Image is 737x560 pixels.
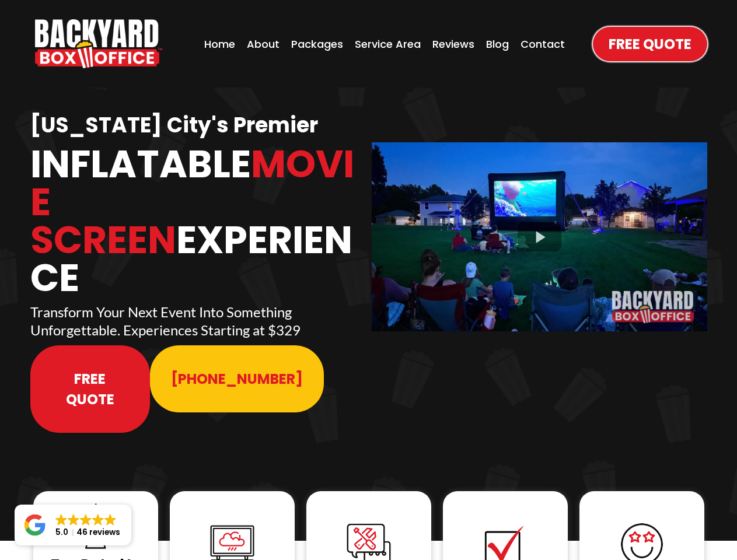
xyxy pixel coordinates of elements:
a: Service Area [351,33,424,55]
span: [PHONE_NUMBER] [171,369,303,389]
a: Free Quote [593,27,707,61]
span: Movie Screen [30,138,354,267]
a: About [243,33,283,55]
a: 913-214-1202 [150,345,324,412]
a: Free Quote [30,345,151,433]
a: Blog [483,33,512,55]
a: Home [201,33,239,55]
img: Backyard Box Office [35,19,162,68]
a: Contact [517,33,568,55]
span: Free Quote [51,369,130,409]
a: https://www.backyardboxoffice.com [35,19,162,68]
a: Packages [288,33,347,55]
a: Reviews [429,33,478,55]
span: Free Quote [609,34,691,54]
h1: [US_STATE] City's Premier [30,112,366,139]
h1: Inflatable Experience [30,145,366,297]
a: Close GoogleGoogleGoogleGoogleGoogle 5.046 reviews [15,505,131,545]
p: Transform Your Next Event Into Something Unforgettable. Experiences Starting at $329 [30,303,366,339]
